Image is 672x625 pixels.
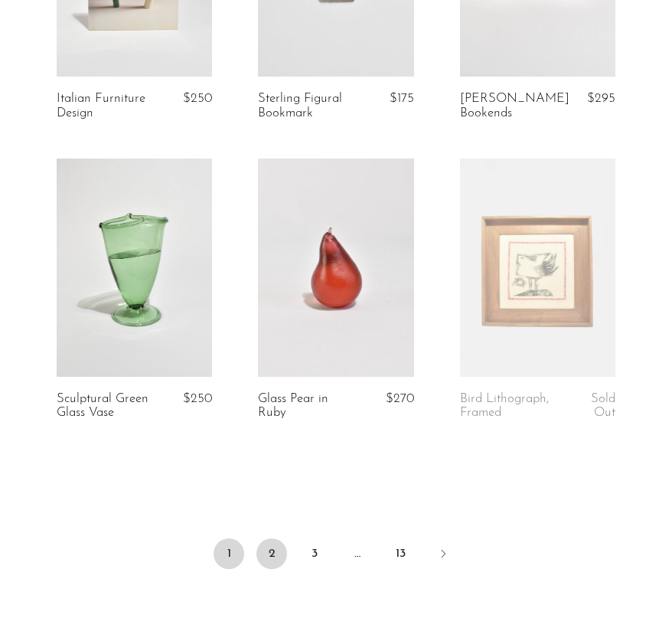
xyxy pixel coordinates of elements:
span: Sold Out [591,392,615,419]
a: Italian Furniture Design [57,92,156,120]
a: Bird Lithograph, Framed [460,392,559,420]
a: [PERSON_NAME] Bookends [460,92,569,120]
a: 2 [256,538,287,569]
span: 1 [214,538,244,569]
span: $270 [386,392,414,405]
span: $175 [390,92,414,105]
a: 3 [299,538,330,569]
a: Glass Pear in Ruby [258,392,357,420]
a: Next [428,538,458,572]
a: Sculptural Green Glass Vase [57,392,156,420]
span: $250 [183,92,212,105]
span: … [342,538,373,569]
span: $250 [183,392,212,405]
span: $295 [587,92,615,105]
a: Sterling Figural Bookmark [258,92,357,120]
a: 13 [385,538,416,569]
